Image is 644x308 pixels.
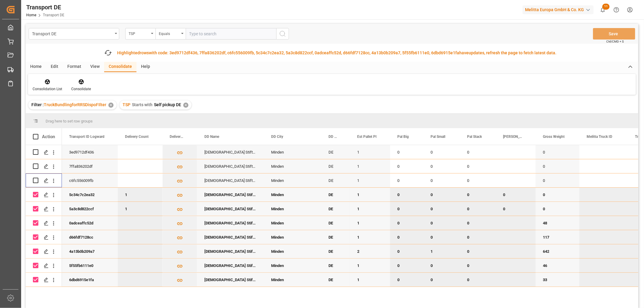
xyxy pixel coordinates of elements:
[496,202,536,216] div: 0
[46,62,63,72] div: Edit
[264,230,321,244] div: Minden
[460,159,496,173] div: 0
[62,188,118,202] div: 5c34c7c2ea32
[536,159,579,173] div: 0
[264,145,321,159] div: Minden
[536,202,579,216] div: 0
[536,145,579,159] div: 0
[183,103,188,108] div: ✕
[26,244,62,259] div: Press SPACE to deselect this row.
[170,135,184,139] span: Delivery List
[350,244,390,258] div: 2
[186,28,276,40] input: Type to search
[42,134,55,139] div: Action
[610,3,623,17] button: Help Center
[197,173,264,187] div: [DEMOGRAPHIC_DATA] Stiftung Salem Gmbh
[264,244,321,258] div: Minden
[602,4,610,10] span: 11
[350,145,390,159] div: 1
[390,202,423,216] div: 0
[321,216,350,230] div: DE
[86,62,104,72] div: View
[350,273,390,287] div: 1
[264,202,321,216] div: Minden
[264,188,321,202] div: Minden
[32,30,113,37] div: Transport DE
[390,145,423,159] div: 0
[129,30,149,37] div: TSP
[593,28,635,40] button: Save
[536,244,579,258] div: 642
[62,173,118,187] div: c6fc556009fb
[536,216,579,230] div: 48
[264,259,321,272] div: Minden
[140,50,149,55] span: rows
[390,273,423,287] div: 0
[460,173,496,187] div: 0
[26,202,62,216] div: Press SPACE to deselect this row.
[390,188,423,202] div: 0
[204,135,219,139] span: DD Name
[390,244,423,258] div: 0
[423,216,460,230] div: 0
[26,173,62,188] div: Press SPACE to select this row.
[431,135,445,139] span: Pal Small
[62,202,118,216] div: 5a3c8d822ccf
[460,230,496,244] div: 0
[536,273,579,287] div: 33
[459,50,469,55] span: have
[390,216,423,230] div: 0
[523,5,594,14] div: Melitta Europa GmbH & Co. KG
[197,259,264,272] div: [DEMOGRAPHIC_DATA] Stiftung Salem Gmbh
[26,188,62,202] div: Press SPACE to deselect this row.
[390,230,423,244] div: 0
[321,273,350,287] div: DE
[29,28,119,40] button: open menu
[460,273,496,287] div: 0
[587,135,612,139] span: Melitta Truck ID
[596,3,610,17] button: show 11 new notifications
[350,259,390,272] div: 1
[62,159,118,173] div: 7ffa836202df
[460,145,496,159] div: 0
[69,135,104,139] span: Transport ID Logward
[460,188,496,202] div: 0
[321,188,350,202] div: DE
[423,230,460,244] div: 0
[350,159,390,173] div: 1
[423,145,460,159] div: 0
[423,202,460,216] div: 0
[125,135,149,139] span: Delivery Count
[155,28,186,40] button: open menu
[26,3,64,12] div: Transport DE
[390,259,423,272] div: 0
[460,259,496,272] div: 0
[321,202,350,216] div: DE
[264,173,321,187] div: Minden
[467,135,482,139] span: Pal Stack
[26,13,36,17] a: Home
[523,4,596,15] button: Melitta Europa GmbH & Co. KG
[26,159,62,173] div: Press SPACE to select this row.
[197,145,264,159] div: [DEMOGRAPHIC_DATA] Stiftung Salem Gmbh
[423,159,460,173] div: 0
[26,273,62,287] div: Press SPACE to deselect this row.
[423,273,460,287] div: 0
[350,202,390,216] div: 1
[31,102,44,107] span: Filter :
[197,202,264,216] div: [DEMOGRAPHIC_DATA] Stiftung Salem Gmbh
[350,216,390,230] div: 1
[104,62,136,72] div: Consolidate
[321,230,350,244] div: DE
[197,216,264,230] div: [DEMOGRAPHIC_DATA] Stiftung Salem Gmbh
[423,173,460,187] div: 0
[62,273,118,287] div: 6dbd6915e1fa
[321,173,350,187] div: DE
[536,230,579,244] div: 117
[117,50,556,56] div: Highlighted with code: 3ed9712df436, 7ffa836202df, c6fc556009fb, 5c34c7c2ea32, 5a3c8d822ccf, 0adc...
[328,135,337,139] span: DD Country
[154,102,181,107] span: Self pickup DE
[26,62,46,72] div: Home
[423,188,460,202] div: 0
[108,103,114,108] div: ✕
